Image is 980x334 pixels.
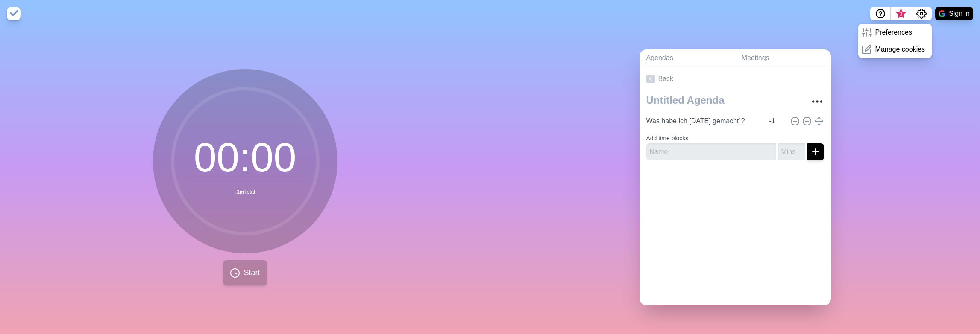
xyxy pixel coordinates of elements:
button: More [809,93,826,110]
input: Mins [778,143,805,160]
img: google logo [939,10,945,17]
a: Agendas [640,49,735,67]
a: Back [640,67,831,91]
img: timeblocks logo [7,7,21,20]
input: Mins [766,113,786,130]
a: Meetings [735,49,831,67]
button: Settings [911,7,932,20]
p: Manage cookies [875,44,925,55]
button: Start [223,260,267,285]
button: Help [870,7,891,20]
input: Name [646,143,776,160]
input: Name [643,113,764,130]
button: Sign in [935,7,973,20]
span: Start [244,267,260,279]
span: 3 [898,11,904,17]
p: Preferences [875,27,912,38]
label: Add time blocks [646,135,689,142]
button: What’s new [891,7,911,20]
